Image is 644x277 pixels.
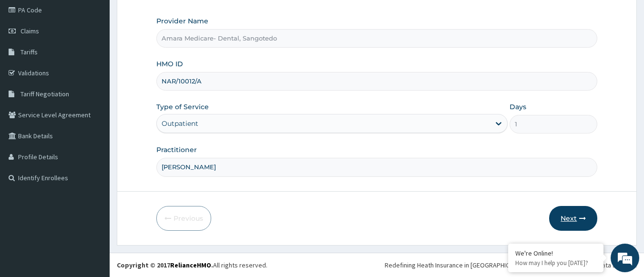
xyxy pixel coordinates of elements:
div: We're Online! [515,249,596,257]
input: Enter Name [156,158,598,176]
button: Previous [156,206,211,231]
label: Provider Name [156,16,208,26]
span: Tariffs [20,48,38,56]
img: d_794563401_company_1708531726252_794563401 [18,48,39,72]
div: Chat with us now [50,53,160,66]
label: Type of Service [156,102,209,112]
a: RelianceHMO [170,261,211,269]
input: Enter HMO ID [156,72,598,91]
div: Minimize live chat window [156,5,179,28]
label: HMO ID [156,59,183,69]
span: Claims [20,27,39,35]
label: Days [510,102,526,112]
span: We're online! [55,80,132,176]
strong: Copyright © 2017 . [117,261,213,269]
footer: All rights reserved. [110,253,644,277]
span: Tariff Negotiation [20,90,69,98]
label: Practitioner [156,145,197,154]
div: Redefining Heath Insurance in [GEOGRAPHIC_DATA] using Telemedicine and Data Science! [385,260,637,270]
textarea: Type your message and hit 'Enter' [5,180,182,213]
button: Next [549,206,597,231]
div: Outpatient [162,119,198,128]
p: How may I help you today? [515,259,596,267]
